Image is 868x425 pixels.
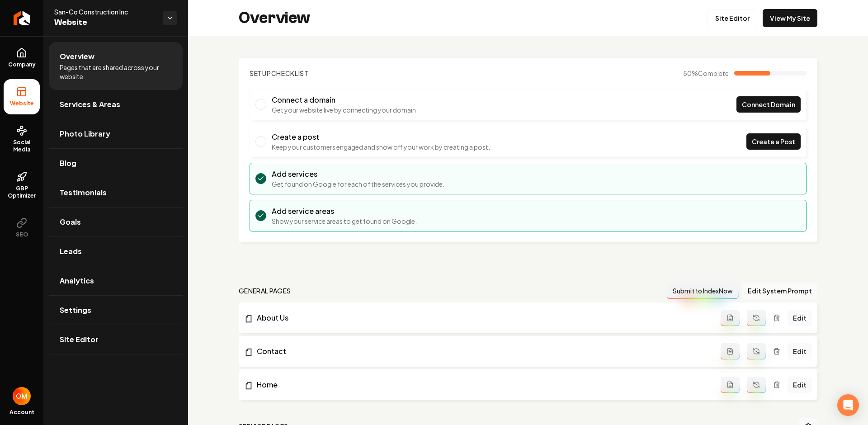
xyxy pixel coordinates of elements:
[721,343,740,359] button: Add admin page prompt
[272,105,418,114] p: Get your website live by connecting your domain.
[60,246,82,257] span: Leads
[60,51,94,62] span: Overview
[667,283,739,299] button: Submit to IndexNow
[272,206,417,217] h3: Add service areas
[272,132,490,142] h3: Create a post
[60,128,110,139] span: Photo Library
[239,9,310,27] h2: Overview
[272,217,417,226] p: Show your service areas to get found on Google.
[60,275,94,286] span: Analytics
[250,69,271,77] span: Setup
[4,185,40,199] span: GBP Optimizer
[244,346,721,357] a: Contact
[788,310,812,326] a: Edit
[49,325,183,354] a: Site Editor
[239,286,291,295] h2: general pages
[4,40,40,76] a: Company
[60,217,81,227] span: Goals
[708,9,757,27] a: Site Editor
[788,343,812,359] a: Edit
[60,305,91,316] span: Settings
[6,100,38,107] span: Website
[742,100,795,109] span: Connect Domain
[746,133,801,150] a: Create a Post
[752,137,795,146] span: Create a Post
[60,187,107,198] span: Testimonials
[742,283,817,299] button: Edit System Prompt
[5,61,39,68] span: Company
[683,69,729,78] span: 50 %
[60,158,76,169] span: Blog
[9,409,34,416] span: Account
[14,11,30,25] img: Rebolt Logo
[698,69,729,77] span: Complete
[60,63,172,81] span: Pages that are shared across your website.
[49,119,183,148] a: Photo Library
[4,164,40,207] a: GBP Optimizer
[721,377,740,393] button: Add admin page prompt
[244,379,721,390] a: Home
[250,69,309,78] h2: Checklist
[4,139,40,153] span: Social Media
[788,377,812,393] a: Edit
[736,96,801,113] a: Connect Domain
[837,394,859,416] div: Open Intercom Messenger
[272,169,444,179] h3: Add services
[721,310,740,326] button: Add admin page prompt
[60,99,120,110] span: Services & Areas
[49,266,183,295] a: Analytics
[49,178,183,207] a: Testimonials
[60,334,99,345] span: Site Editor
[272,142,490,151] p: Keep your customers engaged and show off your work by creating a post.
[49,296,183,325] a: Settings
[12,231,32,238] span: SEO
[49,208,183,236] a: Goals
[4,118,40,161] a: Social Media
[54,16,156,29] span: Website
[54,7,156,16] span: San-Co Construction Inc
[49,90,183,119] a: Services & Areas
[272,179,444,189] p: Get found on Google for each of the services you provide.
[49,237,183,266] a: Leads
[4,210,40,246] button: SEO
[13,387,31,405] img: Omar Molai
[13,387,31,405] button: Open user button
[244,312,721,323] a: About Us
[272,94,418,105] h3: Connect a domain
[49,149,183,178] a: Blog
[763,9,817,27] a: View My Site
